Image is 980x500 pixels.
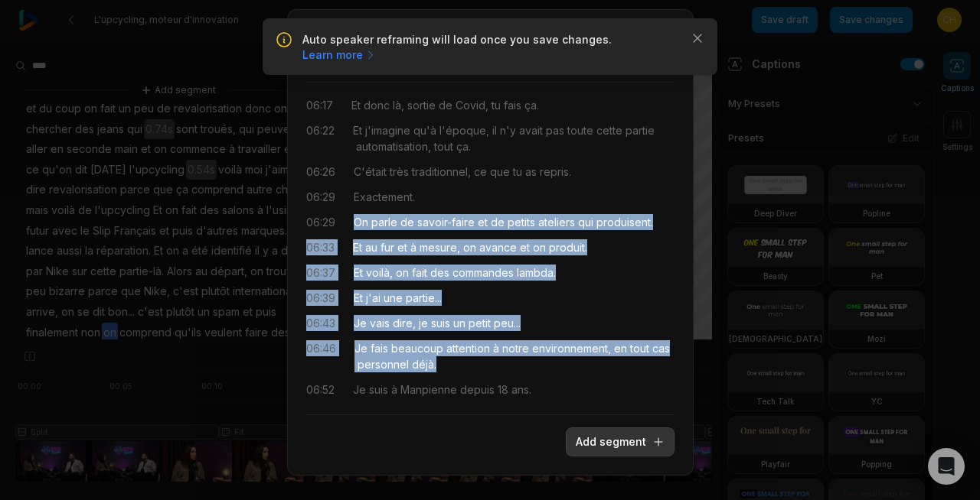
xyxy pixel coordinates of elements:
[501,97,521,113] span: fais
[354,356,409,372] span: personnel
[443,340,490,356] span: attention
[366,381,388,398] span: suis
[388,381,397,398] span: à
[491,315,521,331] span: peu...
[487,164,510,180] span: que
[510,164,522,180] span: tu
[499,340,529,356] span: notre
[404,97,436,113] span: sortie
[353,239,362,255] span: Et
[361,97,390,113] span: donc
[416,315,428,331] span: je
[409,164,471,180] span: traditionnel,
[354,214,368,230] span: On
[575,214,593,230] span: qui
[450,315,465,331] span: un
[516,122,543,138] span: avait
[627,340,649,356] span: tout
[306,315,335,331] div: 06:43
[306,28,675,49] h3: Add a segment from transcription
[436,122,489,138] span: l'époque,
[530,239,546,255] span: on
[393,265,409,281] span: on
[428,315,450,331] span: suis
[306,381,335,398] div: 06:52
[367,340,388,356] span: fais
[414,214,475,230] span: savoir-faire
[453,138,471,154] span: ça.
[611,340,627,356] span: en
[431,138,453,154] span: tout
[593,122,622,138] span: cette
[381,290,403,306] span: une
[593,214,653,230] span: produisent.
[354,340,367,356] span: Je
[353,381,366,398] span: Je
[354,265,363,281] span: Et
[622,122,655,138] span: partie
[488,214,505,230] span: de
[394,239,407,255] span: et
[362,122,410,138] span: j'imagine
[306,239,335,255] div: 06:33
[354,315,367,331] span: Je
[546,239,587,255] span: produit.
[488,97,501,113] span: tu
[452,97,488,113] span: Covid,
[354,290,363,306] span: Et
[407,239,416,255] span: à
[363,265,393,281] span: voilà,
[387,164,409,180] span: très
[529,340,611,356] span: environnement,
[353,138,431,154] span: automatisation,
[409,265,427,281] span: fait
[537,164,571,180] span: repris.
[306,290,335,306] div: 06:39
[521,97,539,113] span: ça.
[475,214,488,230] span: et
[427,265,449,281] span: des
[397,214,414,230] span: de
[471,164,487,180] span: ce
[535,214,575,230] span: ateliers
[377,239,394,255] span: fur
[449,265,514,281] span: commandes
[416,239,460,255] span: mesure,
[354,189,415,205] span: Exactement.
[566,427,675,456] button: Add segment
[564,122,593,138] span: toute
[362,239,377,255] span: au
[306,97,333,113] div: 06:17
[436,97,452,113] span: de
[460,239,476,255] span: on
[649,340,670,356] span: cas
[490,340,499,356] span: à
[306,265,335,281] div: 06:37
[495,381,508,398] span: 18
[465,315,491,331] span: petit
[353,122,362,138] span: Et
[489,122,497,138] span: il
[505,214,535,230] span: petits
[354,164,387,180] span: C'était
[497,122,516,138] span: n'y
[508,381,531,398] span: ans.
[390,315,416,331] span: dire,
[306,214,335,230] div: 06:29
[306,54,675,70] p: Select and add the segment.
[522,164,537,180] span: as
[457,381,495,398] span: depuis
[306,122,335,154] div: 06:22
[367,315,390,331] span: vais
[306,164,335,180] div: 06:26
[388,340,443,356] span: beaucoup
[410,122,436,138] span: qu'à
[397,381,457,398] span: Manpienne
[351,97,361,113] span: Et
[517,239,530,255] span: et
[390,97,404,113] span: là,
[514,265,556,281] span: lambda.
[476,239,517,255] span: avance
[306,340,336,372] div: 06:46
[306,189,335,205] div: 06:29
